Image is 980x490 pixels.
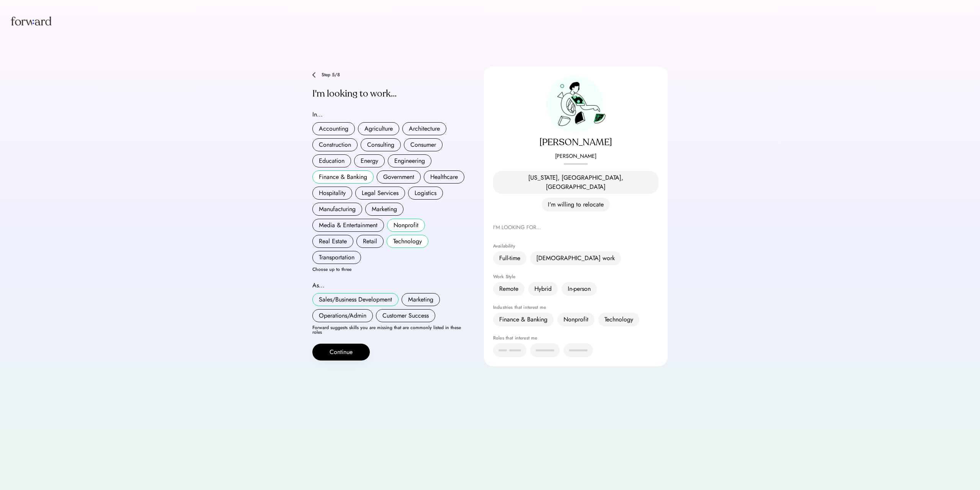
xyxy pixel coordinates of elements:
[322,72,465,77] div: Step 5/8
[356,235,384,248] button: Retail
[312,309,373,322] button: Operations/Admin
[377,170,421,184] button: Government
[312,170,374,184] button: Finance & Banking
[499,173,652,192] div: [US_STATE], [GEOGRAPHIC_DATA], [GEOGRAPHIC_DATA]
[404,138,443,151] button: Consumer
[568,284,591,293] div: In-person
[358,122,399,135] button: Agriculture
[387,219,425,232] button: Nonprofit
[354,154,385,167] button: Energy
[493,274,658,279] div: Work Style
[361,138,401,151] button: Consulting
[493,160,658,168] div: pronouns
[312,187,352,200] button: Hospitality
[312,344,370,361] button: Continue
[563,315,588,324] div: Nonprofit
[312,110,465,119] div: In...
[312,325,465,334] div: Forward suggests skills you are missing that are commonly listed in these roles
[604,315,633,324] div: Technology
[546,75,606,133] img: preview-avatar.png
[493,152,658,160] div: [PERSON_NAME]
[312,267,465,272] div: Choose up to three
[402,122,446,135] button: Architecture
[548,200,604,209] div: I'm willing to relocate
[493,336,658,340] div: Roles that interest me
[376,309,435,322] button: Customer Success
[408,187,443,200] button: Logistics
[493,244,658,248] div: Availability
[312,235,353,248] button: Real Estate
[424,170,464,184] button: Healthcare
[493,223,658,232] div: I'M LOOKING FOR...
[312,251,361,264] button: Transportation
[9,9,53,33] img: Forward logo
[312,203,362,216] button: Manufacturing
[402,293,440,306] button: Marketing
[534,284,552,293] div: Hybrid
[499,254,520,263] div: Full-time
[312,219,384,232] button: Media & Entertainment
[312,154,351,167] button: Education
[387,235,428,248] button: Technology
[570,346,587,355] div: xxxxx
[312,138,358,151] button: Construction
[312,72,315,78] img: chevron-left.png
[312,88,465,100] div: I'm looking to work...
[312,122,355,135] button: Accounting
[312,281,465,290] div: As...
[355,187,405,200] button: Legal Services
[499,315,547,324] div: Finance & Banking
[499,284,518,293] div: Remote
[536,254,615,263] div: [DEMOGRAPHIC_DATA] work
[493,136,658,149] div: [PERSON_NAME]
[365,203,403,216] button: Marketing
[493,305,658,310] div: Industries that interest me
[388,154,431,167] button: Engineering
[499,346,520,355] div: xx xxx
[536,346,554,355] div: xxxxx
[312,293,399,306] button: Sales/Business Development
